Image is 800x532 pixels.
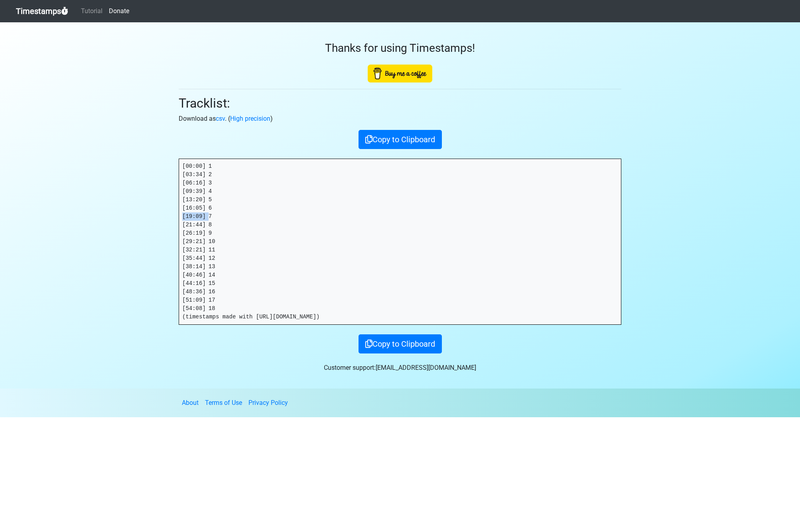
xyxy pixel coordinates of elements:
[179,114,621,124] p: Download as . ( )
[106,3,132,19] a: Donate
[248,399,288,406] a: Privacy Policy
[182,399,199,406] a: About
[205,399,242,406] a: Terms of Use
[179,41,621,55] h3: Thanks for using Timestamps!
[179,159,621,324] pre: [00:00] 1 [03:34] 2 [06:16] 3 [09:39] 4 [13:20] 5 [16:05] 6 [19:09] 7 [21:44] 8 [26:19] 9 [29:21]...
[359,334,442,353] button: Copy to Clipboard
[78,3,106,19] a: Tutorial
[179,96,621,111] h2: Tracklist:
[230,115,270,122] a: High precision
[216,115,225,122] a: csv
[16,3,68,19] a: Timestamps
[359,130,442,149] button: Copy to Clipboard
[368,65,432,82] img: Buy Me A Coffee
